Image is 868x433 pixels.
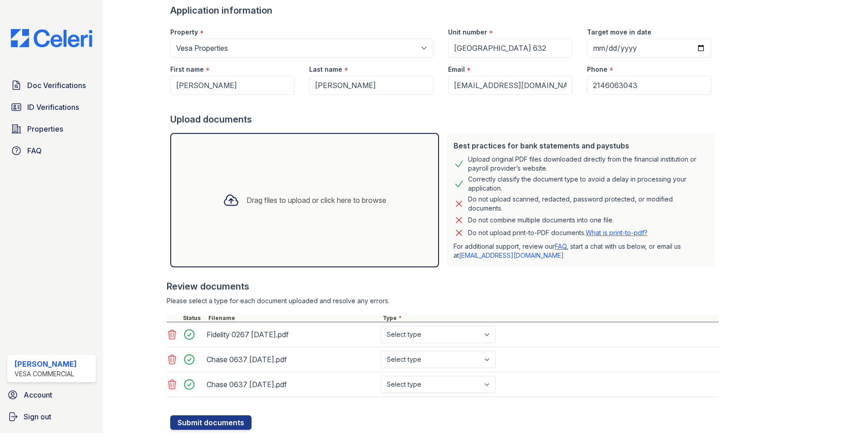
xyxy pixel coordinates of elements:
label: First name [170,65,204,74]
a: FAQ [7,142,96,160]
div: Chase 0637 [DATE].pdf [207,377,377,392]
span: Account [24,389,52,400]
a: Sign out [4,408,99,426]
div: Status [181,315,207,322]
div: Upload original PDF files downloaded directly from the financial institution or payroll provider’... [468,155,708,173]
div: Correctly classify the document type to avoid a delay in processing your application. [468,175,708,193]
p: For additional support, review our , start a chat with us below, or email us at [454,242,708,260]
div: Application information [170,4,719,17]
a: FAQ [555,242,567,250]
div: Please select a type for each document uploaded and resolve any errors. [167,296,719,305]
a: Properties [7,120,96,138]
a: [EMAIL_ADDRESS][DOMAIN_NAME] [459,251,564,259]
div: Type [381,315,719,322]
label: Unit number [448,28,487,37]
img: CE_Logo_Blue-a8612792a0a2168367f1c8372b55b34899dd931a85d93a1a3d3e32e68fde9ad4.png [4,29,99,47]
div: Do not upload scanned, redacted, password protected, or modified documents. [468,195,708,213]
div: Vesa Commercial [15,369,77,379]
label: Email [448,65,465,74]
button: Submit documents [170,415,252,430]
a: Doc Verifications [7,76,96,94]
div: Chase 0637 [DATE].pdf [207,352,377,367]
div: Do not combine multiple documents into one file. [468,215,614,226]
span: Sign out [24,411,51,422]
p: Do not upload print-to-PDF documents. [468,228,647,237]
label: Phone [587,65,607,74]
a: ID Verifications [7,98,96,116]
div: [PERSON_NAME] [15,359,77,369]
div: Fidelity 0267 [DATE].pdf [207,327,377,342]
label: Target move in date [587,28,651,37]
div: Best practices for bank statements and paystubs [454,140,708,151]
span: FAQ [27,145,42,156]
a: Account [4,386,99,404]
a: What is print-to-pdf? [586,229,647,236]
div: Filename [207,315,381,322]
span: Properties [27,123,63,134]
div: Drag files to upload or click here to browse [247,195,386,206]
span: Doc Verifications [27,80,86,91]
div: Upload documents [170,113,719,126]
label: Property [170,28,198,37]
div: Review documents [167,280,719,293]
span: ID Verifications [27,102,79,113]
label: Last name [309,65,342,74]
